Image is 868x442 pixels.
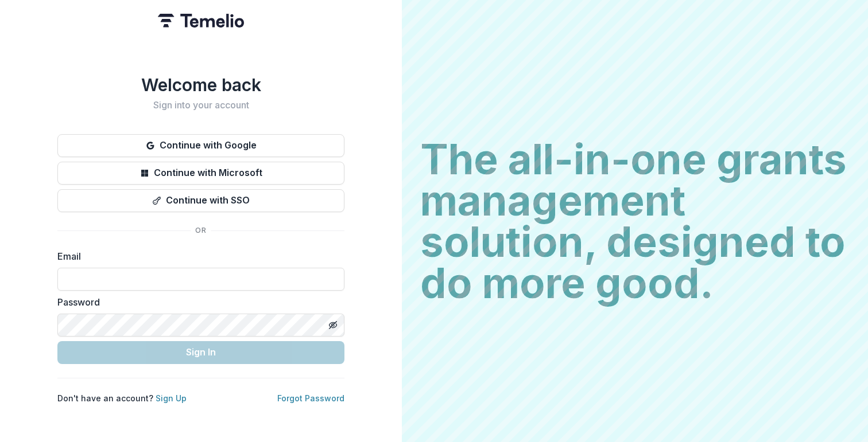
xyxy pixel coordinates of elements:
[57,75,344,95] h1: Welcome back
[156,393,187,403] a: Sign Up
[277,393,344,403] a: Forgot Password
[158,14,244,28] img: Temelio
[324,316,342,334] button: Toggle password visibility
[57,295,338,309] label: Password
[57,392,187,404] p: Don't have an account?
[57,162,344,185] button: Continue with Microsoft
[57,189,344,212] button: Continue with SSO
[57,100,344,111] h2: Sign into your account
[57,249,338,263] label: Email
[57,341,344,364] button: Sign In
[57,134,344,157] button: Continue with Google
